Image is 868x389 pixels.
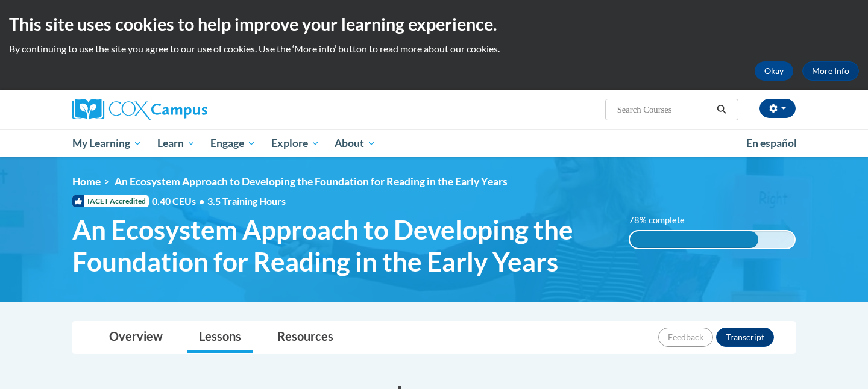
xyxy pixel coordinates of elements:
a: My Learning [64,129,149,157]
a: Explore [263,129,327,157]
div: Main menu [54,129,814,157]
a: En español [738,131,805,156]
a: Lessons [187,322,253,353]
span: 0.40 CEUs [152,194,207,208]
span: My Learning [72,136,142,151]
span: IACET Accredited [72,195,149,207]
button: Search [712,102,731,117]
span: Engage [210,136,256,151]
h2: This site uses cookies to help improve your learning experience. [9,12,859,36]
span: Learn [157,136,195,151]
span: About [335,136,376,151]
button: Transcript [716,328,774,347]
a: Learn [149,129,203,157]
span: An Ecosystem Approach to Developing the Foundation for Reading in the Early Years [115,175,508,188]
a: Home [72,175,101,188]
input: Search Courses [616,102,712,117]
span: 3.5 Training Hours [207,195,286,207]
img: Cox Campus [72,99,207,120]
a: Resources [265,322,345,353]
div: 78% complete [630,231,758,248]
a: Cox Campus [72,99,301,120]
a: Engage [203,129,263,157]
a: About [327,129,384,157]
span: En español [746,137,797,149]
a: More Info [802,61,859,81]
button: Okay [755,61,793,81]
button: Feedback [658,328,713,347]
p: By continuing to use the site you agree to our use of cookies. Use the ‘More info’ button to read... [9,42,859,55]
span: Explore [271,136,319,151]
label: 78% complete [629,214,698,227]
a: Overview [97,322,175,353]
span: • [199,195,204,207]
button: Account Settings [759,99,796,118]
span: An Ecosystem Approach to Developing the Foundation for Reading in the Early Years [72,214,611,278]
